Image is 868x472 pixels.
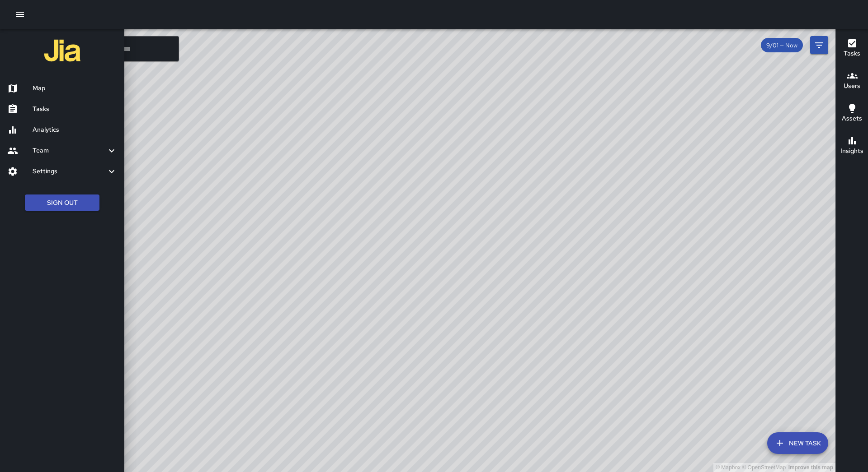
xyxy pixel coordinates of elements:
h6: Assets [842,114,862,124]
button: New Task [767,432,828,454]
h6: Map [33,83,117,93]
h6: Tasks [844,49,860,59]
h6: Tasks [33,104,117,114]
img: jia-logo [44,32,80,69]
button: Sign Out [25,194,99,211]
h6: Users [844,81,860,91]
h6: Analytics [33,125,117,135]
h6: Team [33,146,106,156]
h6: Settings [33,167,106,176]
h6: Insights [840,146,863,156]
